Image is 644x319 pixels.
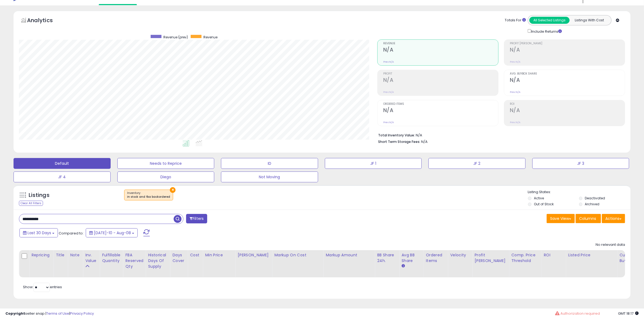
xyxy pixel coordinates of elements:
[450,252,470,258] div: Velocity
[86,228,138,237] button: [DATE]-10 - Aug-08
[325,158,422,169] button: JF 1
[127,195,170,199] div: in stock and fba backordered
[428,158,526,169] button: JF 2
[203,35,217,39] span: Revenue
[532,158,629,169] button: JF 3
[186,214,207,223] button: Filters
[383,47,498,54] h2: N/A
[102,252,121,264] div: Fulfillable Quantity
[28,230,51,236] span: Last 30 Days
[19,228,58,237] button: Last 30 Days
[618,311,639,316] span: 2025-09-8 18:17 GMT
[596,242,625,247] div: No relevant data
[205,252,233,258] div: Min Price
[510,103,625,106] span: ROI
[383,72,498,75] span: Profit
[560,311,600,316] span: Authorization required
[190,252,200,258] div: Cost
[221,158,318,169] button: ID
[585,202,600,206] label: Archived
[163,35,188,39] span: Revenue (prev)
[547,214,575,223] button: Save View
[576,214,601,223] button: Columns
[274,252,321,258] div: Markup on Cost
[401,252,421,264] div: Avg BB Share
[510,121,520,124] small: Prev: N/A
[31,252,51,258] div: Repricing
[377,252,397,264] div: BB Share 24h.
[5,311,25,316] strong: Copyright
[510,47,625,54] h2: N/A
[524,28,568,34] div: Include Returns
[378,133,415,137] b: Total Inventory Value:
[383,42,498,45] span: Revenue
[378,139,420,144] b: Short Term Storage Fees:
[125,252,143,269] div: FBA Reserved Qty
[401,264,405,268] small: Avg BB Share.
[170,187,176,193] button: ×
[585,196,605,200] label: Deactivated
[5,311,94,316] div: seller snap | |
[117,172,214,182] button: Diego
[602,214,625,223] button: Actions
[383,103,498,106] span: Ordered Items
[14,158,111,169] button: Default
[19,201,43,206] div: Clear All Filters
[56,252,65,258] div: Title
[23,284,62,290] span: Show: entries
[27,16,63,25] h5: Analytics
[221,172,318,182] button: Not Moving
[94,230,131,236] span: [DATE]-10 - Aug-08
[569,17,610,24] button: Listings With Cost
[148,252,168,269] div: Historical Days Of Supply
[568,252,615,258] div: Listed Price
[237,252,270,258] div: [PERSON_NAME]
[85,252,97,264] div: Inv. value
[59,231,84,236] span: Compared to:
[272,250,323,277] th: The percentage added to the cost of goods (COGS) that forms the calculator for Min & Max prices.
[510,90,520,94] small: Prev: N/A
[510,42,625,45] span: Profit [PERSON_NAME]
[378,132,621,138] li: N/A
[474,252,507,264] div: Profit [PERSON_NAME]
[383,77,498,84] h2: N/A
[70,252,81,258] div: Note
[505,18,526,23] div: Totals For
[426,252,445,264] div: Ordered Items
[326,252,372,258] div: Markup Amount
[383,107,498,115] h2: N/A
[172,252,185,264] div: Days Cover
[544,252,563,258] div: ROI
[383,60,394,63] small: Prev: N/A
[534,202,554,206] label: Out of Stock
[510,107,625,115] h2: N/A
[383,121,394,124] small: Prev: N/A
[528,190,630,195] p: Listing States:
[14,172,111,182] button: JF 4
[29,192,49,199] h5: Listings
[534,196,544,200] label: Active
[383,90,394,94] small: Prev: N/A
[510,77,625,84] h2: N/A
[529,17,570,24] button: All Selected Listings
[46,311,69,316] a: Terms of Use
[511,252,539,264] div: Comp. Price Threshold
[579,216,596,221] span: Columns
[127,191,170,199] span: Inventory :
[70,311,94,316] a: Privacy Policy
[510,60,520,63] small: Prev: N/A
[510,72,625,75] span: Avg. Buybox Share
[421,139,428,144] span: N/A
[117,158,214,169] button: Needs to Reprice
